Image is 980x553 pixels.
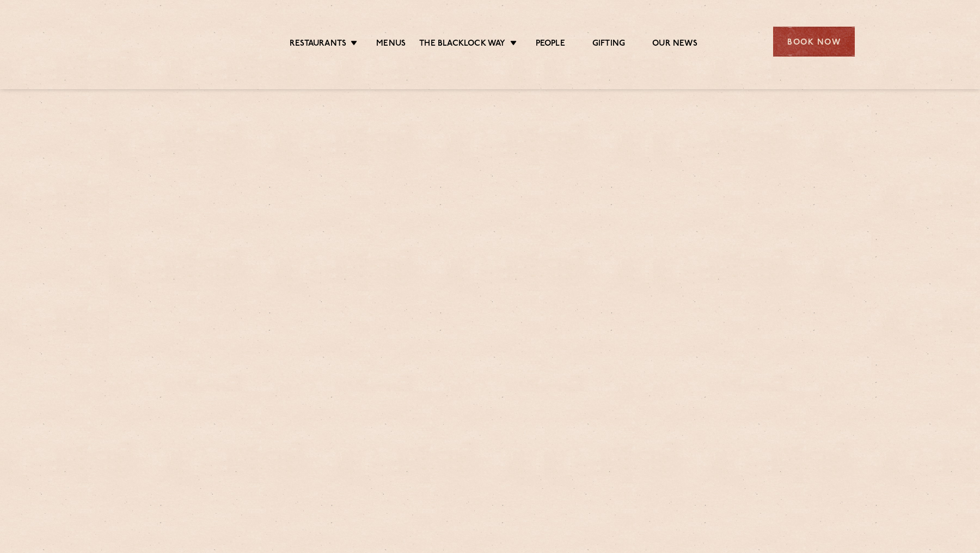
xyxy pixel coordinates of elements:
[125,10,219,73] img: svg%3E
[773,27,855,57] div: Book Now
[652,39,697,51] a: Our News
[536,39,565,51] a: People
[419,39,505,51] a: The Blacklock Way
[592,39,625,51] a: Gifting
[290,39,346,51] a: Restaurants
[376,39,406,51] a: Menus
